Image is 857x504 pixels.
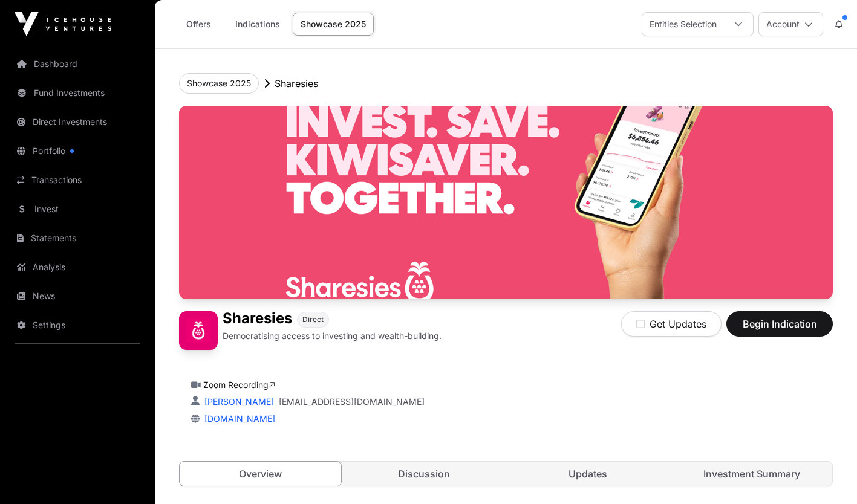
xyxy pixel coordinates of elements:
nav: Tabs [180,462,832,486]
a: Indications [227,13,288,36]
a: Analysis [10,254,145,280]
a: News [10,283,145,309]
a: Fund Investments [10,80,145,106]
a: Begin Indication [726,323,833,335]
button: Showcase 2025 [179,73,259,94]
img: Sharesies [179,311,218,350]
button: Account [758,12,823,36]
button: Get Updates [621,311,722,337]
a: [EMAIL_ADDRESS][DOMAIN_NAME] [279,396,425,408]
span: Direct [302,315,324,325]
a: Settings [10,312,145,338]
a: [PERSON_NAME] [202,396,274,407]
a: Discussion [344,462,505,486]
a: Zoom Recording [203,380,275,390]
div: Entities Selection [642,13,724,36]
a: Overview [179,461,342,486]
p: Democratising access to investing and wealth-building. [223,330,442,342]
a: Dashboard [10,51,145,77]
p: Sharesies [275,76,318,91]
a: [DOMAIN_NAME] [200,413,275,424]
a: Statements [10,225,145,251]
a: Offers [174,13,223,36]
a: Transactions [10,167,145,193]
img: Icehouse Ventures Logo [15,12,111,36]
a: Updates [507,462,669,486]
img: Sharesies [179,106,833,299]
a: Invest [10,196,145,222]
button: Begin Indication [726,311,833,337]
h1: Sharesies [223,311,292,328]
span: Begin Indication [741,317,818,331]
a: Portfolio [10,138,145,164]
a: Showcase 2025 [293,13,374,36]
a: Direct Investments [10,109,145,135]
a: Investment Summary [671,462,832,486]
